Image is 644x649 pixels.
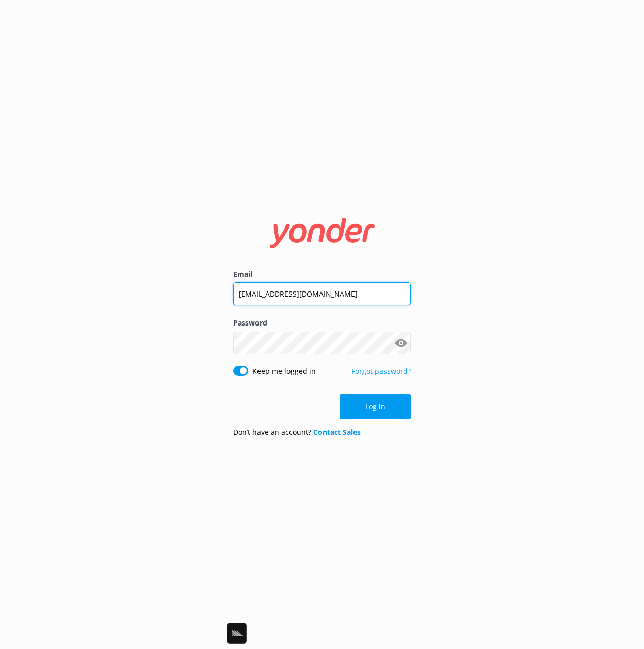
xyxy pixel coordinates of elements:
p: Don’t have an account? [233,427,361,438]
a: Contact Sales [313,427,361,437]
button: Show password [391,333,411,353]
label: Email [233,269,411,280]
a: Forgot password? [351,366,411,376]
button: Log in [340,394,411,419]
label: Password [233,317,411,329]
input: user@emailaddress.com [233,282,411,305]
label: Keep me logged in [252,366,316,377]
